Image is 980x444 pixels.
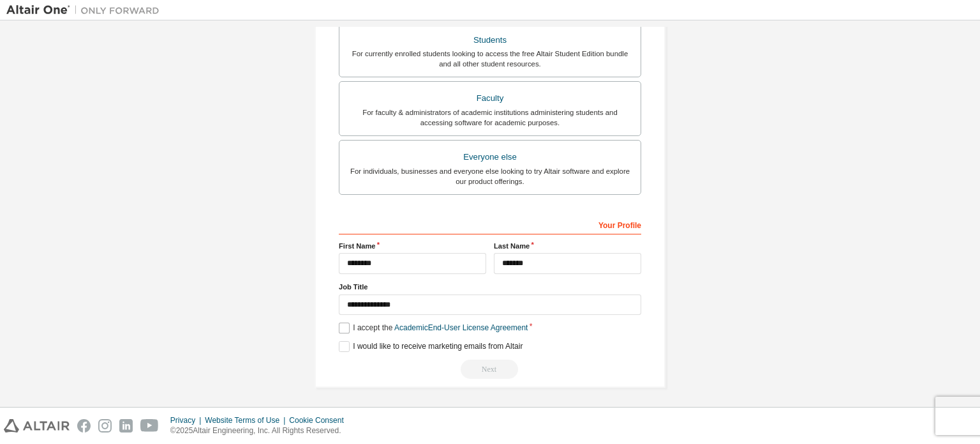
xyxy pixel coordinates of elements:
[205,415,289,425] div: Website Terms of Use
[6,4,166,17] img: Altair One
[347,89,633,107] div: Faculty
[140,419,159,433] img: youtube.svg
[77,419,91,433] img: facebook.svg
[347,166,633,187] div: For individuals, businesses and everyone else looking to try Altair software and explore our prod...
[347,31,633,49] div: Students
[4,419,70,433] img: altair_logo.svg
[170,425,352,436] p: © 2025 Altair Engineering, Inc. All Rights Reserved.
[170,415,205,425] div: Privacy
[98,419,112,433] img: instagram.svg
[119,419,133,433] img: linkedin.svg
[339,282,641,292] label: Job Title
[339,323,528,333] label: I accept the
[347,148,633,166] div: Everyone else
[494,241,641,251] label: Last Name
[339,214,641,234] div: Your Profile
[394,323,528,332] a: Academic End-User License Agreement
[339,341,523,352] label: I would like to receive marketing emails from Altair
[347,107,633,128] div: For faculty & administrators of academic institutions administering students and accessing softwa...
[347,49,633,69] div: For currently enrolled students looking to access the free Altair Student Edition bundle and all ...
[289,415,351,425] div: Cookie Consent
[339,241,486,251] label: First Name
[339,360,641,379] div: You need to provide your academic email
